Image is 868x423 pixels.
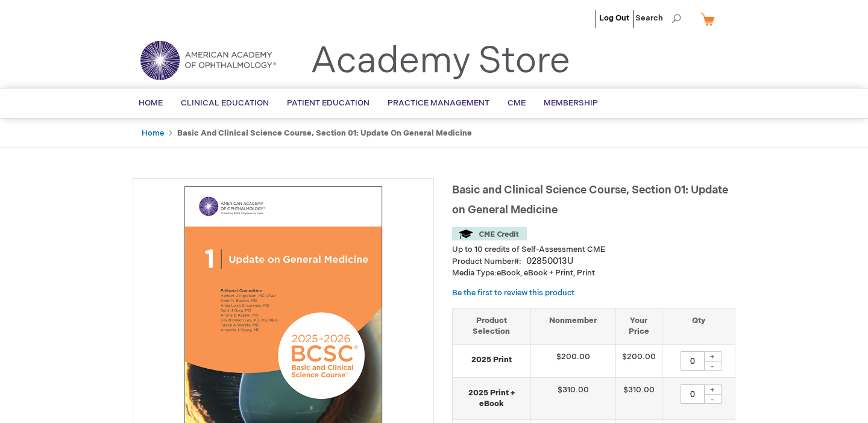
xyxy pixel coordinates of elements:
span: Practice Management [388,98,489,108]
input: Qty [681,351,705,371]
th: Nonmember [530,308,615,344]
span: Home [139,98,163,108]
a: Be the first to review this product [452,288,574,298]
div: 02850013U [526,255,573,268]
td: $310.00 [530,377,615,419]
p: eBook, eBook + Print, Print [452,268,735,279]
div: - [703,361,722,371]
strong: Basic and Clinical Science Course, Section 01: Update on General Medicine [177,128,472,138]
th: Product Selection [453,308,530,344]
div: + [703,384,722,395]
img: CME Credit [452,227,527,240]
strong: Product Number [452,257,521,266]
a: Home [142,128,164,138]
span: Search [635,6,681,30]
span: Membership [544,98,598,108]
a: Log Out [599,13,629,23]
strong: Media Type: [452,268,497,278]
td: $200.00 [615,344,662,377]
span: Basic and Clinical Science Course, Section 01: Update on General Medicine [452,184,728,216]
td: $310.00 [615,377,662,419]
td: $200.00 [530,344,615,377]
a: Academy Store [310,40,570,83]
th: Your Price [615,308,662,344]
span: Clinical Education [181,98,269,108]
span: CME [508,98,526,108]
div: - [703,394,722,404]
span: Patient Education [287,98,370,108]
li: Up to 10 credits of Self-Assessment CME [452,244,735,255]
strong: 2025 Print [459,354,524,366]
div: + [703,351,722,362]
th: Qty [662,308,735,344]
strong: 2025 Print + eBook [459,387,524,410]
input: Qty [681,384,705,404]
